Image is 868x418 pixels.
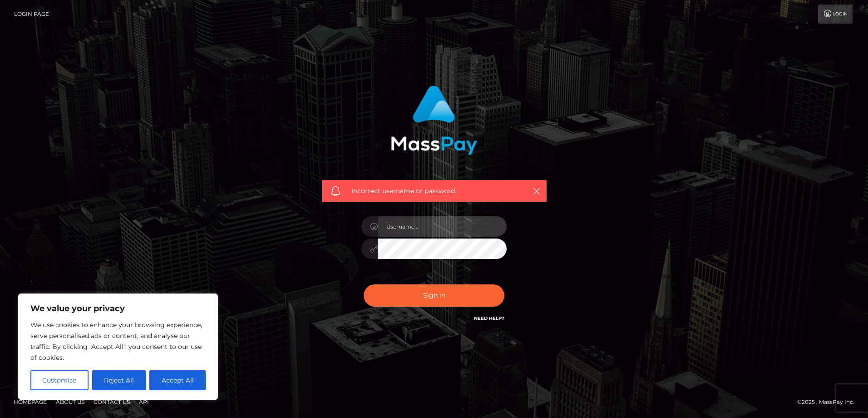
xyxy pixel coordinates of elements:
[474,315,504,321] a: Need Help?
[364,284,504,307] button: Sign in
[149,370,206,390] button: Accept All
[92,370,146,390] button: Reject All
[135,395,153,409] a: API
[818,5,853,24] a: Login
[30,319,206,363] p: We use cookies to enhance your browsing experience, serve personalised ads or content, and analys...
[14,5,49,24] a: Login Page
[18,294,218,400] div: We value your privacy
[52,395,88,409] a: About Us
[90,395,133,409] a: Contact Us
[797,397,861,407] div: © 2025 , MassPay Inc.
[391,85,477,155] img: MassPay Login
[30,303,206,314] p: We value your privacy
[10,395,50,409] a: Homepage
[351,186,517,196] span: Incorrect username or password.
[30,370,89,390] button: Customise
[378,216,507,237] input: Username...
